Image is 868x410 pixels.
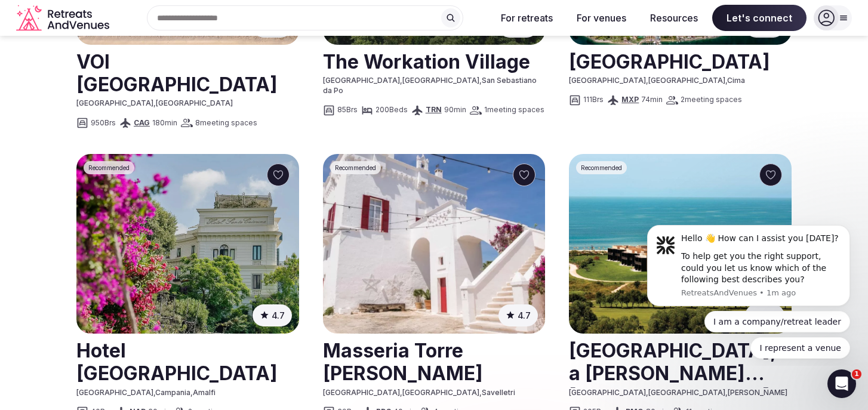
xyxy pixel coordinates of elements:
span: [GEOGRAPHIC_DATA] [402,388,479,397]
a: Visit the homepage [16,5,112,32]
h2: [GEOGRAPHIC_DATA] [569,46,792,76]
span: 950 Brs [91,118,116,128]
a: See Hotel Santa Caterina [76,154,299,334]
a: View venue [569,335,792,388]
a: See Verdura Resort, a Rocco Forte Hotel [569,154,792,334]
span: , [725,76,727,85]
h2: The Workation Village [323,46,546,76]
span: , [153,98,156,107]
span: , [400,388,402,397]
span: , [190,388,193,397]
h2: VOI [GEOGRAPHIC_DATA] [76,46,299,99]
span: [GEOGRAPHIC_DATA] [648,388,725,397]
a: View venue [76,46,299,99]
span: 111 Brs [583,95,604,105]
span: 74 min [641,95,663,105]
a: View venue [76,335,299,388]
span: [PERSON_NAME] [728,388,787,397]
span: , [725,388,728,397]
img: Masseria Torre Coccaro [323,154,546,334]
span: 1 [852,369,861,379]
a: View venue [323,335,546,388]
span: [GEOGRAPHIC_DATA] [76,388,153,397]
span: San Sebastiano da Po [323,76,537,95]
span: 8 meeting spaces [195,118,257,128]
span: [GEOGRAPHIC_DATA] [569,388,646,397]
button: For venues [567,5,636,31]
span: [GEOGRAPHIC_DATA] [156,98,233,107]
span: [GEOGRAPHIC_DATA] [323,388,400,397]
img: Verdura Resort, a Rocco Forte Hotel [569,154,792,334]
svg: Retreats and Venues company logo [16,5,112,32]
iframe: Intercom live chat [827,369,856,398]
span: [GEOGRAPHIC_DATA] [648,76,725,85]
img: Hotel Santa Caterina [76,154,299,334]
span: , [400,76,402,85]
span: 180 min [152,118,177,128]
button: 4.7 [498,304,538,326]
span: 85 Brs [337,105,358,115]
span: Campania [155,388,190,397]
a: CAG [134,118,150,127]
h2: Hotel [GEOGRAPHIC_DATA] [76,335,299,388]
span: 4.7 [518,309,531,322]
a: See Masseria Torre Coccaro [323,154,546,334]
span: 200 Beds [375,105,408,115]
button: Resources [641,5,707,31]
span: [GEOGRAPHIC_DATA] [323,76,400,85]
span: 90 min [444,105,466,115]
span: , [646,388,648,397]
span: Recommended [88,164,130,172]
span: [GEOGRAPHIC_DATA] [569,76,646,85]
span: [GEOGRAPHIC_DATA] [402,76,479,85]
span: , [479,76,482,85]
a: View venue [569,46,792,76]
span: [GEOGRAPHIC_DATA] [76,98,153,107]
span: , [153,388,155,397]
span: 2 meeting spaces [681,95,742,105]
h2: Masseria Torre [PERSON_NAME] [323,335,546,388]
a: MXP [621,95,639,104]
a: TRN [426,105,442,114]
div: Recommended [576,161,627,174]
span: , [646,76,648,85]
div: Recommended [330,161,381,174]
span: 4.7 [272,309,285,322]
span: Cima [727,76,745,85]
a: View venue [323,46,546,76]
iframe: Intercom notifications message [629,214,868,366]
button: 4.7 [253,304,292,326]
h2: [GEOGRAPHIC_DATA], a [PERSON_NAME][GEOGRAPHIC_DATA] [569,335,792,388]
span: 1 meeting spaces [484,105,544,115]
div: Recommended [84,161,134,174]
button: For retreats [491,5,562,31]
span: Amalfi [193,388,216,397]
span: Recommended [335,164,376,172]
span: , [479,388,482,397]
span: Recommended [581,164,622,172]
span: Savelletri [482,388,515,397]
span: Let's connect [712,5,807,31]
